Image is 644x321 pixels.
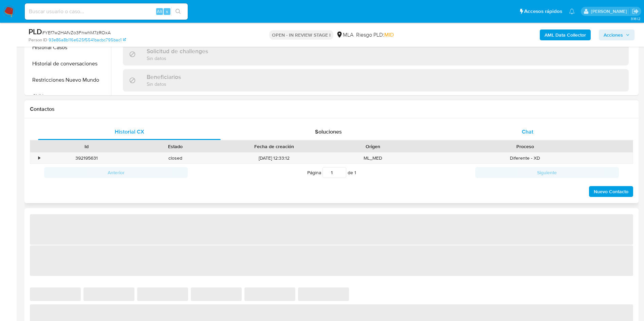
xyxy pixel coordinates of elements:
[147,55,208,61] p: Sin datos
[42,29,111,36] span: # YEf7w2HAfvZo3FnwhM7zROxA
[604,29,623,40] span: Acciones
[191,287,242,301] span: ‌
[47,143,126,150] div: Id
[269,30,333,40] p: OPEN - IN REVIEW STAGE I
[30,287,81,301] span: ‌
[29,37,47,43] b: Person ID
[336,31,353,39] div: MLA
[123,69,629,91] div: BeneficiariosSin datos
[147,47,208,55] h3: Solicitud de challenges
[225,143,324,150] div: Fecha de creación
[545,29,586,40] b: AML Data Collector
[44,167,188,178] button: Anterior
[632,8,639,15] a: Salir
[26,72,111,88] button: Restricciones Nuevo Mundo
[333,143,413,150] div: Origen
[123,43,629,65] div: Solicitud de challengesSin datos
[631,16,641,21] span: 3.161.2
[26,88,111,104] button: CVU
[524,8,562,15] span: Accesos rápidos
[137,287,188,301] span: ‌
[220,153,329,164] div: [DATE] 12:33:12
[244,287,295,301] span: ‌
[540,29,591,40] button: AML Data Collector
[307,167,356,178] span: Página de
[38,155,40,161] div: •
[30,245,633,276] span: ‌
[131,153,220,164] div: closed
[315,128,342,136] span: Soluciones
[589,186,633,197] button: Nuevo Contacto
[166,8,168,15] span: s
[329,153,418,164] div: ML_MED
[115,128,144,136] span: Historial CX
[384,31,394,39] span: MID
[147,81,181,87] p: Sin datos
[171,7,185,16] button: search-icon
[29,26,42,37] b: PLD
[569,8,575,14] a: Notificaciones
[356,31,394,39] span: Riesgo PLD:
[594,187,628,196] span: Nuevo Contacto
[25,7,188,16] input: Buscar usuario o caso...
[26,39,111,56] button: Historial Casos
[30,106,633,113] h1: Contactos
[84,287,134,301] span: ‌
[30,214,633,245] span: ‌
[26,56,111,72] button: Historial de conversaciones
[49,37,126,43] a: 93e86a8b116e625f5541bacbc795bac1
[42,153,131,164] div: 392195631
[591,8,629,15] p: valeria.duch@mercadolibre.com
[422,143,628,150] div: Proceso
[136,143,215,150] div: Estado
[475,167,619,178] button: Siguiente
[522,128,533,136] span: Chat
[354,169,356,176] span: 1
[147,73,181,81] h3: Beneficiarios
[298,287,349,301] span: ‌
[599,29,634,40] button: Acciones
[418,153,633,164] div: Diferente - XD
[157,8,162,15] span: Alt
